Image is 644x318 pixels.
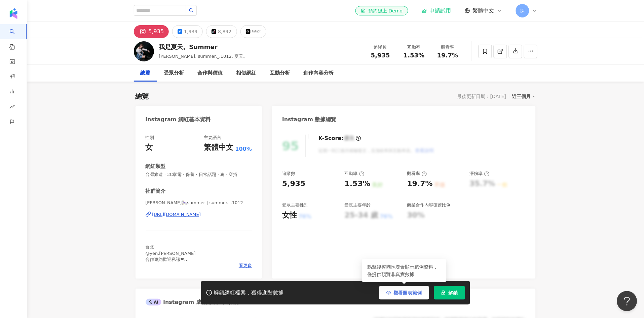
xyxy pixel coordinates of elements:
div: 1,939 [184,27,197,36]
button: 8,892 [206,25,237,38]
div: 觀看率 [407,171,427,177]
div: 創作內容分析 [304,69,334,77]
span: lock [441,290,446,295]
div: Instagram 網紅基本資料 [146,116,211,123]
span: search [189,8,194,13]
div: Instagram 數據總覽 [282,116,337,123]
span: [PERSON_NAME]🎠summer | summer._.1012 [146,200,252,206]
div: 商業合作內容覆蓋比例 [407,202,451,208]
div: 追蹤數 [368,44,393,51]
div: 5,935 [149,27,164,36]
button: 992 [240,25,267,38]
button: 觀看圖表範例 [379,286,429,300]
div: 總覽 [141,69,151,77]
img: logo icon [8,8,19,19]
div: 1.53% [345,179,370,189]
div: 點擊後模糊區塊會顯示範例資料，僅提供預覽非真實數據 [362,259,446,282]
div: 預約線上 Demo [361,7,403,14]
span: rise [9,100,15,115]
div: 我是夏天。Summer [159,43,248,51]
div: 受眾主要年齡 [345,202,371,208]
div: 互動率 [402,44,427,51]
span: 台北 @yen.[PERSON_NAME] 合作邀約歡迎私訊❤ #演員#紋繡#霧眉#霧唇#模特#生活#美妝#美食 [146,244,245,268]
span: 觀看圖表範例 [394,290,422,296]
div: 8,892 [218,27,231,36]
div: 繁體中文 [204,142,234,153]
div: 漲粉率 [470,171,490,177]
a: 申請試用 [422,7,451,14]
div: 社群簡介 [146,188,166,195]
div: 19.7% [407,179,433,189]
div: 女 [146,142,153,153]
div: 受眾主要性別 [282,202,308,208]
div: [URL][DOMAIN_NAME] [152,212,201,218]
button: 1,939 [172,25,203,38]
span: 1.53% [404,52,424,59]
div: 解鎖網紅檔案，獲得進階數據 [214,289,284,297]
a: 預約線上 Demo [355,6,408,15]
div: 最後更新日期：[DATE] [457,94,506,99]
span: 台灣旅遊 · 3C家電 · 保養 · 日常話題 · 狗 · 穿搭 [146,172,252,178]
div: 性別 [146,135,154,141]
div: 互動率 [345,171,365,177]
div: 相似網紅 [236,69,257,77]
span: 採 [520,7,525,14]
div: 觀看率 [435,44,461,51]
div: 主要語言 [204,135,222,141]
div: 互動分析 [270,69,290,77]
div: 女性 [282,210,297,221]
span: 5,935 [371,52,390,59]
span: 19.7% [437,52,458,59]
div: 追蹤數 [282,171,295,177]
div: 受眾分析 [164,69,184,77]
a: search [9,24,23,50]
div: 5,935 [282,179,306,189]
div: 992 [252,27,261,36]
div: K-Score : [318,135,361,142]
a: [URL][DOMAIN_NAME] [146,212,252,218]
span: 解鎖 [449,290,458,296]
span: 100% [235,145,252,153]
div: 總覽 [136,92,149,101]
button: 5,935 [134,25,169,38]
span: 看更多 [239,263,252,269]
span: [PERSON_NAME], summer._.1012, 夏天。 [159,54,248,59]
button: 解鎖 [434,286,465,300]
div: 近三個月 [512,92,536,101]
span: 繁體中文 [473,7,494,14]
img: KOL Avatar [134,41,154,61]
div: 網紅類型 [146,163,166,170]
div: 合作與價值 [198,69,223,77]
